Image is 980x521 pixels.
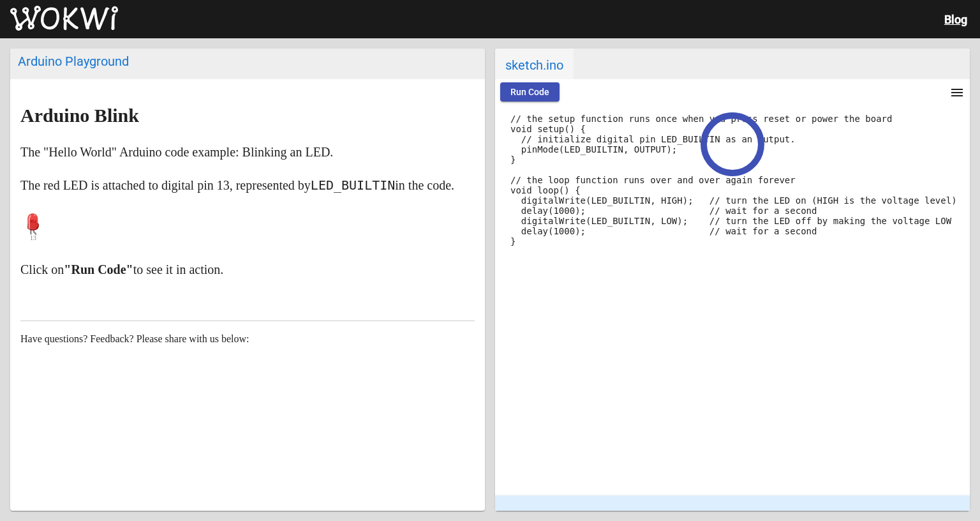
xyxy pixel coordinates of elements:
[64,262,133,276] strong: "Run Code"
[510,87,549,97] span: Run Code
[495,49,574,79] span: sketch.ino
[20,333,249,344] span: Have questions? Feedback? Please share with us below:
[311,177,395,193] code: LED_BUILTIN
[500,82,560,102] button: Run Code
[20,175,475,195] p: The red LED is attached to digital pin 13, represented by in the code.
[10,6,118,31] img: Wokwi
[510,114,957,246] code: // the setup function runs once when you press reset or power the board void setup() { // initial...
[20,142,475,162] p: The "Hello World" Arduino code example: Blinking an LED.
[20,105,475,126] h1: Arduino Blink
[20,259,475,280] p: Click on to see it in action.
[18,54,477,69] div: Arduino Playground
[949,85,965,100] mat-icon: menu
[944,13,967,26] a: Blog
